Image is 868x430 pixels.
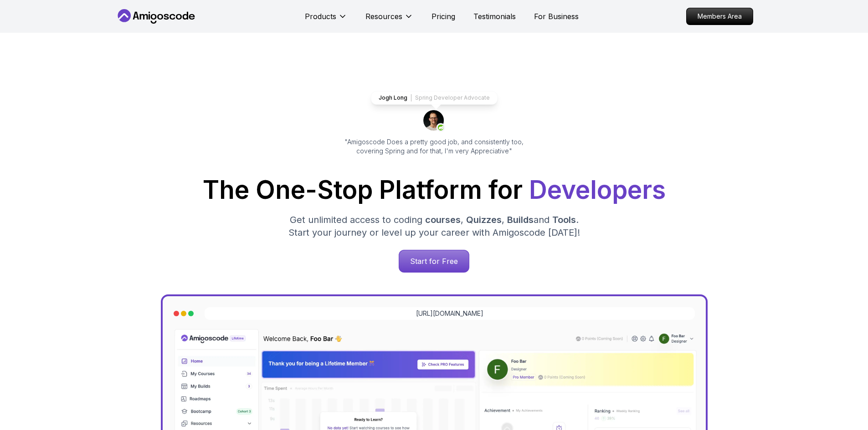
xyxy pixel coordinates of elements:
span: Developers [529,175,666,205]
a: Members Area [686,8,753,25]
a: Pricing [431,11,455,22]
p: Jogh Long [379,94,407,101]
a: For Business [534,11,579,22]
p: Products [305,11,336,22]
a: [URL][DOMAIN_NAME] [416,309,483,318]
p: Resources [365,11,402,22]
p: Members Area [687,8,753,25]
span: courses [425,214,461,225]
span: Builds [507,214,534,225]
p: Get unlimited access to coding , , and . Start your journey or level up your career with Amigosco... [281,213,587,239]
img: josh long [423,110,445,132]
a: Testimonials [473,11,516,22]
p: Start for Free [399,250,469,272]
span: Quizzes [466,214,502,225]
button: Resources [365,11,413,29]
a: Start for Free [399,250,469,273]
span: Tools [552,214,576,225]
p: Spring Developer Advocate [415,94,490,101]
h1: The One-Stop Platform for [123,177,746,202]
button: Products [305,11,347,29]
p: "Amigoscode Does a pretty good job, and consistently too, covering Spring and for that, I'm very ... [332,137,536,156]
